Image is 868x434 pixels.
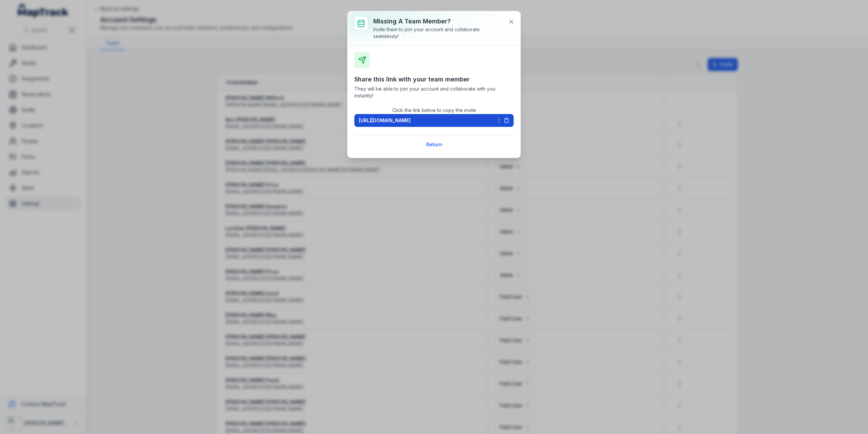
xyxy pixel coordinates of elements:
[392,107,476,113] span: Click the link below to copy the invite
[354,75,514,84] h3: Share this link with your team member
[373,17,503,26] h3: Missing a team member?
[354,114,514,127] button: [URL][DOMAIN_NAME]
[359,117,411,124] span: [URL][DOMAIN_NAME]
[373,26,503,40] div: Invite them to join your account and collaborate seamlessly!
[354,86,514,99] span: They will be able to join your account and collaborate with you instantly!
[422,138,447,151] button: Return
